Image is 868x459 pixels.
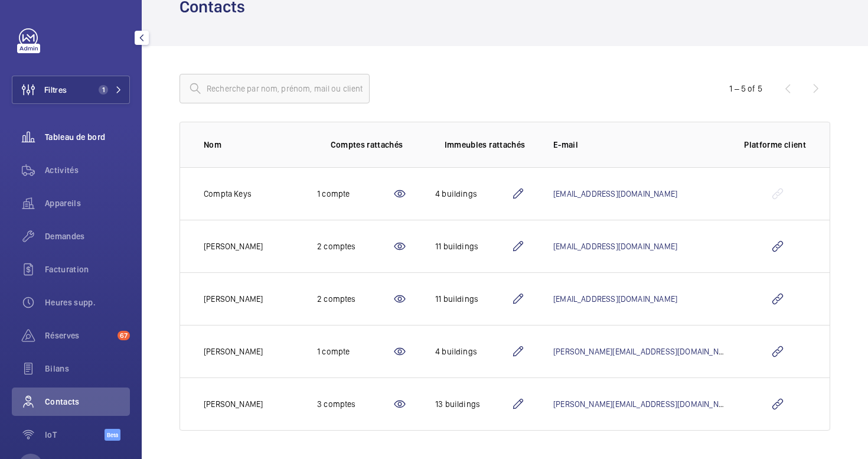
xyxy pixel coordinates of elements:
a: [PERSON_NAME][EMAIL_ADDRESS][DOMAIN_NAME] [553,399,736,409]
span: Tableau de bord [45,131,130,143]
p: Comptes rattachés [331,139,403,151]
p: Platforme client [744,139,806,151]
span: Facturation [45,263,130,275]
span: Beta [105,429,120,441]
p: Compta Keys [204,188,252,200]
div: 4 buildings [435,188,511,200]
div: 4 buildings [435,346,511,357]
div: 2 comptes [317,240,393,252]
div: 11 buildings [435,293,511,305]
a: [PERSON_NAME][EMAIL_ADDRESS][DOMAIN_NAME] [553,347,736,356]
span: Contacts [45,396,130,408]
div: 1 compte [317,346,393,357]
button: Filtres1 [12,76,130,104]
span: IoT [45,429,105,441]
a: [EMAIL_ADDRESS][DOMAIN_NAME] [553,242,677,251]
div: 11 buildings [435,240,511,252]
div: 2 comptes [317,293,393,305]
div: 1 compte [317,188,393,200]
span: Bilans [45,363,130,375]
p: Nom [204,139,298,151]
p: [PERSON_NAME] [204,293,263,305]
div: 1 – 5 of 5 [729,83,762,95]
p: Immeubles rattachés [445,139,526,151]
a: [EMAIL_ADDRESS][DOMAIN_NAME] [553,294,677,304]
span: 67 [118,331,130,340]
span: Filtres [44,84,67,96]
span: Réserves [45,330,113,341]
p: [PERSON_NAME] [204,240,263,252]
span: Activités [45,164,130,176]
p: [PERSON_NAME] [204,346,263,357]
span: 1 [99,85,108,95]
span: Demandes [45,230,130,242]
div: 13 buildings [435,398,511,410]
a: [EMAIL_ADDRESS][DOMAIN_NAME] [553,189,677,198]
p: [PERSON_NAME] [204,398,263,410]
div: 3 comptes [317,398,393,410]
input: Recherche par nom, prénom, mail ou client [180,74,370,103]
span: Appareils [45,197,130,209]
span: Heures supp. [45,297,130,308]
p: E-mail [553,139,725,151]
